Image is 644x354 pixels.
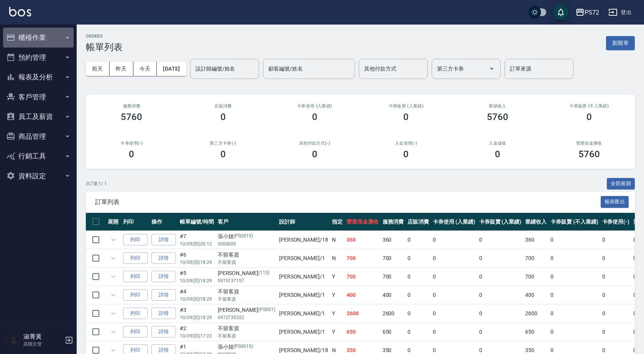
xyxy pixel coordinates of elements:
td: 360 [381,231,406,249]
td: 0 [431,231,477,249]
div: PS72 [585,8,599,17]
a: 報表匯出 [601,198,629,205]
a: 詳情 [151,289,176,301]
button: [DATE] [157,62,186,76]
th: 指定 [330,213,345,231]
button: save [553,5,568,20]
th: 展開 [106,213,121,231]
button: PS72 [572,5,602,20]
th: 列印 [121,213,149,231]
img: Person [6,333,21,348]
td: 400 [345,286,381,304]
div: 張小姐 [218,343,275,351]
h3: 0 [129,149,134,160]
p: 不留客資 [218,333,275,339]
td: 0 [406,268,431,286]
h2: 業績收入 [461,104,534,109]
td: 0 [477,323,524,341]
p: 不留客資 [218,259,275,266]
td: 360 [345,231,381,249]
td: 0 [406,305,431,323]
td: 2600 [381,305,406,323]
span: 訂單列表 [95,198,601,206]
p: 10/09 (四) 20:12 [180,240,214,247]
th: 卡券販賣 (不入業績) [549,213,600,231]
h2: ORDERS [86,34,123,39]
button: 列印 [123,289,148,301]
th: 店販消費 [406,213,431,231]
td: 0 [406,323,431,341]
p: 10/09 (四) 18:29 [180,277,214,284]
h2: 卡券使用 (入業績) [278,104,351,109]
td: N [330,249,345,267]
td: 0 [549,268,600,286]
td: N [330,231,345,249]
td: 700 [523,268,549,286]
p: 共 7 筆, 1 / 1 [86,180,107,187]
td: 0 [549,249,600,267]
button: 全部展開 [607,178,635,190]
button: 列印 [123,234,148,246]
button: 今天 [133,62,157,76]
td: 0 [406,249,431,267]
td: #2 [178,323,216,341]
p: 0975137157 [218,277,275,284]
h5: 淑菁黃 [23,333,62,341]
h3: 5760 [487,112,508,122]
td: 2600 [523,305,549,323]
th: 卡券使用 (入業績) [431,213,477,231]
p: (115) [258,269,269,277]
p: (PS0015) [234,343,253,351]
img: Logo [9,7,31,16]
h2: 卡券使用(-) [95,141,168,146]
th: 帳單編號/時間 [178,213,216,231]
h3: 0 [586,112,592,122]
button: 列印 [123,271,148,283]
td: 0 [431,268,477,286]
h2: 卡券販賣 (不入業績) [552,104,626,109]
td: [PERSON_NAME] /18 [277,231,330,249]
td: [PERSON_NAME] /1 [277,323,330,341]
p: 10/09 (四) 18:29 [180,314,214,321]
td: #7 [178,231,216,249]
p: 10/09 (四) 17:22 [180,333,214,339]
a: 詳情 [151,271,176,283]
a: 詳情 [151,326,176,338]
td: [PERSON_NAME] /1 [277,305,330,323]
p: 10/09 (四) 18:29 [180,259,214,266]
td: 0 [600,249,632,267]
td: 0 [549,231,600,249]
h3: 0 [403,149,409,160]
td: 700 [523,249,549,267]
td: 0 [600,268,632,286]
th: 卡券販賣 (入業績) [477,213,524,231]
td: 0 [600,323,632,341]
h2: 其他付款方式(-) [278,141,351,146]
td: 2600 [345,305,381,323]
td: 0 [406,286,431,304]
div: 不留客資 [218,324,275,333]
p: 高階主管 [23,341,62,347]
button: 前天 [86,62,110,76]
td: Y [330,268,345,286]
th: 業績收入 [523,213,549,231]
button: 資料設定 [3,166,74,186]
button: 列印 [123,252,148,264]
a: 詳情 [151,252,176,264]
p: 10/09 (四) 18:29 [180,296,214,303]
h2: 入金儲值 [461,141,534,146]
button: 客戶管理 [3,87,74,107]
h3: 帳單列表 [86,42,123,53]
h2: 卡券販賣 (入業績) [370,104,443,109]
th: 操作 [149,213,178,231]
td: 0 [549,305,600,323]
h3: 0 [312,112,317,122]
th: 設計師 [277,213,330,231]
th: 營業現金應收 [345,213,381,231]
td: Y [330,305,345,323]
div: 不留客資 [218,288,275,296]
p: 0000000 [218,240,275,247]
th: 卡券使用(-) [600,213,632,231]
td: 700 [381,268,406,286]
button: 櫃檯作業 [3,28,74,48]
